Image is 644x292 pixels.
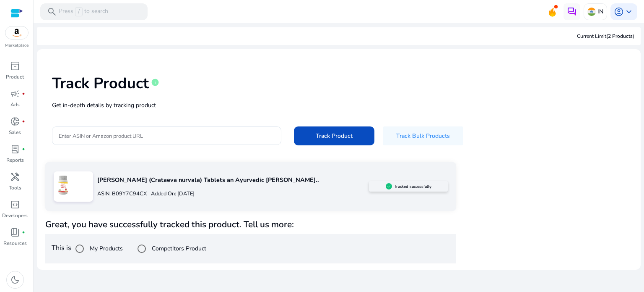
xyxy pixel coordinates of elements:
[10,275,20,285] span: dark_mode
[52,101,626,110] p: Get in-depth details by tracking product
[294,126,374,145] button: Track Product
[624,7,634,17] span: keyboard_arrow_down
[6,156,24,164] p: Reports
[22,231,25,234] span: fiber_manual_record
[52,74,149,92] h1: Track Product
[54,176,73,195] img: 51BI2g1HplL.jpg
[597,4,603,19] p: IN
[3,239,27,247] p: Resources
[10,61,20,71] span: inventory_2
[10,200,20,210] span: code_blocks
[97,176,369,185] p: [PERSON_NAME] (Crataeva nurvala) Tablets an Ayurvedic [PERSON_NAME]..
[6,73,24,81] p: Product
[75,7,83,16] span: /
[10,227,20,237] span: book_4
[10,172,20,182] span: handyman
[614,7,624,17] span: account_circle
[147,190,195,198] p: Added On: [DATE]
[45,219,456,230] h4: Great, you have successfully tracked this product. Tell us more:
[22,120,25,123] span: fiber_manual_record
[97,190,147,198] p: ASIN: B09Y7C94CX
[151,78,159,87] span: info
[88,244,123,253] label: My Products
[5,26,28,39] img: amazon.svg
[9,129,21,136] p: Sales
[386,183,392,189] img: sellerapp_active
[22,147,25,151] span: fiber_manual_record
[2,212,28,219] p: Developers
[10,144,20,154] span: lab_profile
[577,32,634,40] div: Current Limit )
[10,116,20,126] span: donut_small
[383,126,463,145] button: Track Bulk Products
[606,33,633,39] span: (2 Products
[45,234,456,263] div: This is
[396,132,450,140] span: Track Bulk Products
[59,7,108,16] p: Press to search
[5,42,29,49] p: Marketplace
[10,101,20,108] p: Ads
[9,184,21,192] p: Tools
[150,244,206,253] label: Competitors Product
[22,92,25,95] span: fiber_manual_record
[47,7,57,17] span: search
[587,8,596,16] img: in.svg
[394,184,431,189] h5: Tracked successfully
[10,89,20,99] span: campaign
[316,132,353,140] span: Track Product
